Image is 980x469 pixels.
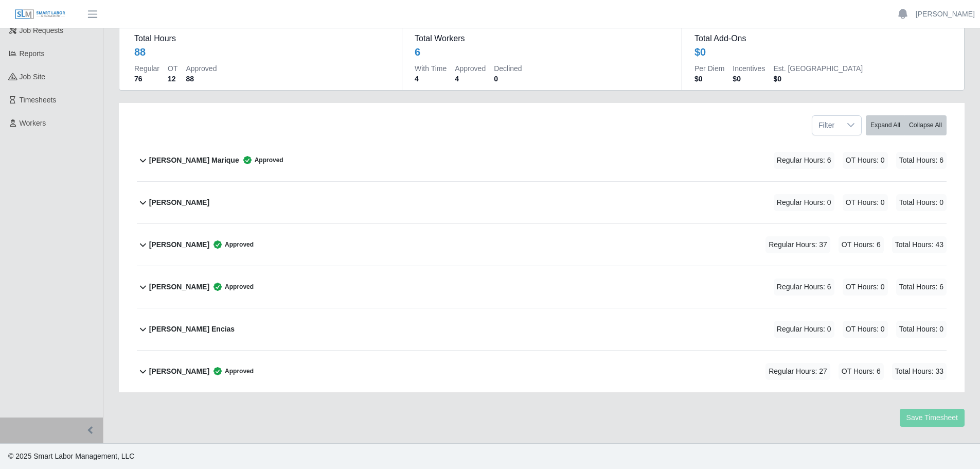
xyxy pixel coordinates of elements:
[866,115,905,135] button: Expand All
[494,63,522,74] dt: Declined
[866,115,947,135] div: bulk actions
[774,194,834,211] span: Regular Hours: 0
[843,152,888,169] span: OT Hours: 0
[415,63,447,74] dt: With Time
[733,63,765,74] dt: Incentives
[149,239,209,250] b: [PERSON_NAME]
[839,236,884,253] span: OT Hours: 6
[137,182,947,223] button: [PERSON_NAME] Regular Hours: 0 OT Hours: 0 Total Hours: 0
[137,140,947,181] button: [PERSON_NAME] Marique Approved Regular Hours: 6 OT Hours: 0 Total Hours: 6
[694,63,724,74] dt: Per Diem
[916,9,975,20] a: [PERSON_NAME]
[20,119,46,127] span: Workers
[134,74,159,84] dd: 76
[209,366,254,376] span: Approved
[20,49,45,58] span: Reports
[904,115,947,135] button: Collapse All
[892,236,947,253] span: Total Hours: 43
[455,74,486,84] dd: 4
[186,74,217,84] dd: 88
[415,74,447,84] dd: 4
[134,63,159,74] dt: Regular
[239,155,283,165] span: Approved
[137,224,947,266] button: [PERSON_NAME] Approved Regular Hours: 37 OT Hours: 6 Total Hours: 43
[14,9,66,20] img: SLM Logo
[843,321,888,338] span: OT Hours: 0
[415,45,420,59] div: 6
[892,363,947,380] span: Total Hours: 33
[896,194,947,211] span: Total Hours: 0
[209,239,254,250] span: Approved
[843,194,888,211] span: OT Hours: 0
[149,197,209,208] b: [PERSON_NAME]
[694,74,724,84] dd: $0
[900,409,965,427] button: Save Timesheet
[733,74,765,84] dd: $0
[896,152,947,169] span: Total Hours: 6
[774,279,834,296] span: Regular Hours: 6
[494,74,522,84] dd: 0
[455,63,486,74] dt: Approved
[812,116,841,135] span: Filter
[896,279,947,296] span: Total Hours: 6
[773,63,863,74] dt: Est. [GEOGRAPHIC_DATA]
[839,363,884,380] span: OT Hours: 6
[20,96,57,104] span: Timesheets
[149,155,239,166] b: [PERSON_NAME] Marique
[773,74,863,84] dd: $0
[137,308,947,350] button: [PERSON_NAME] Encias Regular Hours: 0 OT Hours: 0 Total Hours: 0
[209,282,254,292] span: Approved
[20,26,64,34] span: Job Requests
[843,279,888,296] span: OT Hours: 0
[134,45,146,59] div: 88
[149,324,235,335] b: [PERSON_NAME] Encias
[774,321,834,338] span: Regular Hours: 0
[694,45,706,59] div: $0
[168,63,177,74] dt: OT
[149,366,209,377] b: [PERSON_NAME]
[774,152,834,169] span: Regular Hours: 6
[134,32,389,45] dt: Total Hours
[137,351,947,392] button: [PERSON_NAME] Approved Regular Hours: 27 OT Hours: 6 Total Hours: 33
[149,282,209,292] b: [PERSON_NAME]
[186,63,217,74] dt: Approved
[20,73,46,81] span: job site
[694,32,949,45] dt: Total Add-Ons
[896,321,947,338] span: Total Hours: 0
[765,363,830,380] span: Regular Hours: 27
[168,74,177,84] dd: 12
[415,32,669,45] dt: Total Workers
[765,236,830,253] span: Regular Hours: 37
[137,266,947,308] button: [PERSON_NAME] Approved Regular Hours: 6 OT Hours: 0 Total Hours: 6
[8,452,134,460] span: © 2025 Smart Labor Management, LLC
